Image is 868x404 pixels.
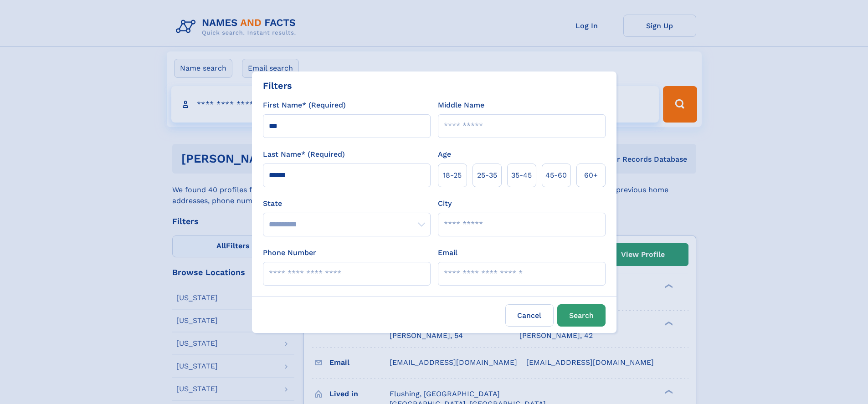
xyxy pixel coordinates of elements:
div: Filters [263,79,292,92]
label: City [438,198,452,209]
span: 35‑45 [511,170,532,181]
span: 60+ [584,170,598,181]
label: First Name* (Required) [263,100,346,111]
span: 18‑25 [443,170,462,181]
label: Phone Number [263,247,316,258]
label: Middle Name [438,100,484,111]
label: Email [438,247,457,258]
button: Search [557,304,606,327]
label: Last Name* (Required) [263,149,345,160]
label: Age [438,149,451,160]
span: 25‑35 [477,170,497,181]
label: Cancel [505,304,554,327]
span: 45‑60 [545,170,567,181]
label: State [263,198,431,209]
